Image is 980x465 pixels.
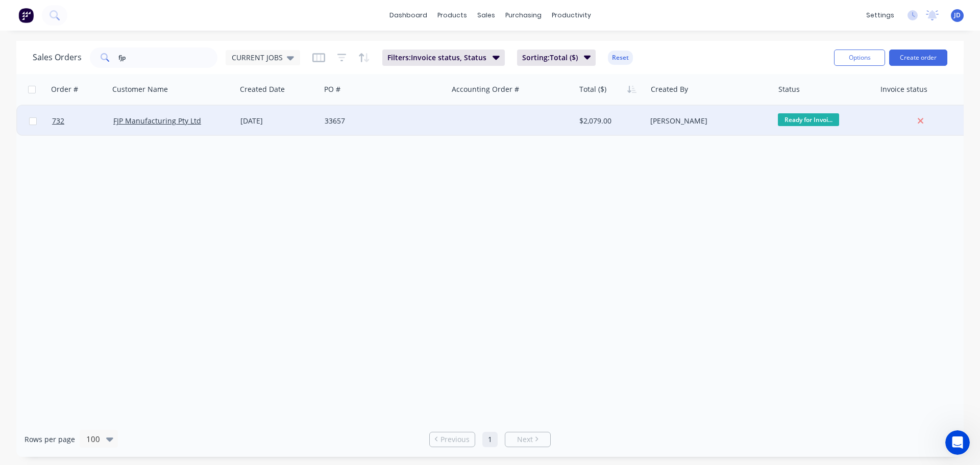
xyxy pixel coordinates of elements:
div: productivity [547,8,596,23]
span: Next [517,434,533,445]
span: Sorting: Total ($) [522,53,578,63]
div: Status [778,84,800,94]
div: PO # [324,84,340,94]
div: Invoice status [880,84,927,94]
div: sales [472,8,500,23]
div: Created Date [240,84,285,94]
ul: Pagination [425,432,555,447]
span: JD [954,11,961,20]
button: Sorting:Total ($) [517,50,596,66]
a: Previous page [430,434,475,445]
a: Page 1 is your current page [482,432,498,447]
div: 33657 [325,116,438,126]
div: [DATE] [240,116,316,126]
img: Factory [18,8,34,23]
div: Total ($) [579,84,606,94]
span: Filters: Invoice status, Status [387,53,486,63]
span: Previous [440,434,470,445]
div: Order # [51,84,78,94]
div: [PERSON_NAME] [650,116,764,126]
button: Options [834,50,885,66]
div: purchasing [500,8,547,23]
a: FJP Manufacturing Pty Ltd [113,116,201,126]
div: Customer Name [112,84,168,94]
a: 732 [52,106,113,136]
span: Rows per page [24,434,75,445]
div: $2,079.00 [579,116,639,126]
button: Filters:Invoice status, Status [382,50,505,66]
div: products [432,8,472,23]
div: Accounting Order # [452,84,519,94]
input: Search... [118,47,218,68]
span: 732 [52,116,64,126]
span: Ready for Invoi... [778,113,839,126]
a: dashboard [384,8,432,23]
div: settings [861,8,899,23]
button: Reset [608,51,633,65]
h1: Sales Orders [33,53,82,62]
span: CURRENT JOBS [232,52,283,63]
a: Next page [505,434,550,445]
button: Create order [889,50,947,66]
iframe: Intercom live chat [945,430,970,455]
div: Created By [651,84,688,94]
